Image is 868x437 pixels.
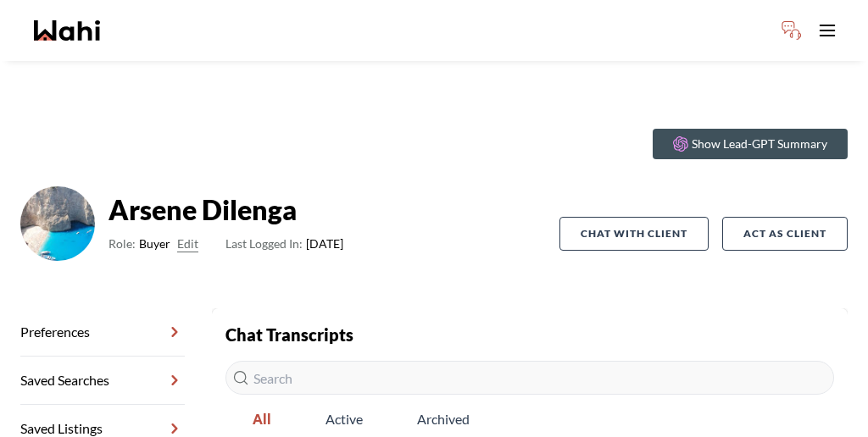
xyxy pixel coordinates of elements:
button: Show Lead-GPT Summary [653,129,848,159]
span: Buyer [139,234,170,254]
span: All [225,401,298,437]
strong: Arsene Dilenga [108,193,343,227]
span: Role: [108,234,136,254]
span: [DATE] [225,234,343,254]
a: Wahi homepage [34,20,100,41]
button: Toggle open navigation menu [810,14,844,47]
img: ACg8ocISumF3SxuD3Ywm5jheBhyDlkYPnkTghBw-5dVb7LNxXZ0d0MPv=s96-c [20,186,95,261]
span: Last Logged In: [225,236,303,251]
button: Edit [177,234,198,254]
span: Archived [390,401,497,437]
span: Active [298,401,390,437]
strong: Chat Transcripts [225,324,353,345]
button: Act as Client [722,217,848,251]
a: Preferences [20,308,185,357]
p: Show Lead-GPT Summary [692,136,827,152]
a: Saved Searches [20,357,185,405]
button: Chat with client [559,217,709,251]
input: Search [225,361,834,395]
